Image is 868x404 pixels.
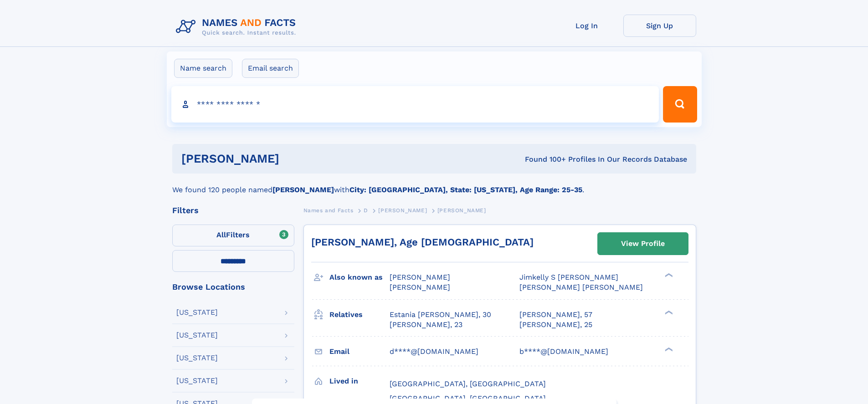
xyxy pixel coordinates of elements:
[172,15,303,39] img: Logo Names and Facts
[172,283,294,291] div: Browse Locations
[663,346,673,352] div: ❯
[364,207,368,214] span: D
[272,185,334,194] b: [PERSON_NAME]
[329,307,390,322] h3: Relatives
[663,86,697,123] button: Search Button
[519,320,592,330] a: [PERSON_NAME], 25
[176,309,218,316] div: [US_STATE]
[621,233,665,254] div: View Profile
[437,207,486,214] span: [PERSON_NAME]
[390,283,450,291] span: [PERSON_NAME]
[390,394,546,403] span: [GEOGRAPHIC_DATA], [GEOGRAPHIC_DATA]
[663,309,673,315] div: ❯
[402,154,687,164] div: Found 100+ Profiles In Our Records Database
[176,354,218,362] div: [US_STATE]
[174,59,232,78] label: Name search
[519,273,618,281] span: Jimkelly S [PERSON_NAME]
[390,320,462,330] a: [PERSON_NAME], 23
[172,225,294,246] label: Filters
[172,206,294,215] div: Filters
[216,230,226,239] span: All
[349,185,582,194] b: City: [GEOGRAPHIC_DATA], State: [US_STATE], Age Range: 25-35
[176,332,218,339] div: [US_STATE]
[598,233,688,255] a: View Profile
[329,270,390,285] h3: Also known as
[378,205,427,216] a: [PERSON_NAME]
[181,153,402,164] h1: [PERSON_NAME]
[172,174,696,195] div: We found 120 people named with .
[663,272,673,278] div: ❯
[364,205,368,216] a: D
[176,377,218,384] div: [US_STATE]
[519,283,643,291] span: [PERSON_NAME] [PERSON_NAME]
[242,59,299,78] label: Email search
[303,205,354,216] a: Names and Facts
[550,15,623,37] a: Log In
[329,344,390,359] h3: Email
[390,379,546,388] span: [GEOGRAPHIC_DATA], [GEOGRAPHIC_DATA]
[519,310,592,320] a: [PERSON_NAME], 57
[171,86,659,123] input: search input
[390,273,450,281] span: [PERSON_NAME]
[329,373,390,389] h3: Lived in
[623,15,696,37] a: Sign Up
[311,236,534,248] a: [PERSON_NAME], Age [DEMOGRAPHIC_DATA]
[390,310,491,320] a: Estania [PERSON_NAME], 30
[378,207,427,214] span: [PERSON_NAME]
